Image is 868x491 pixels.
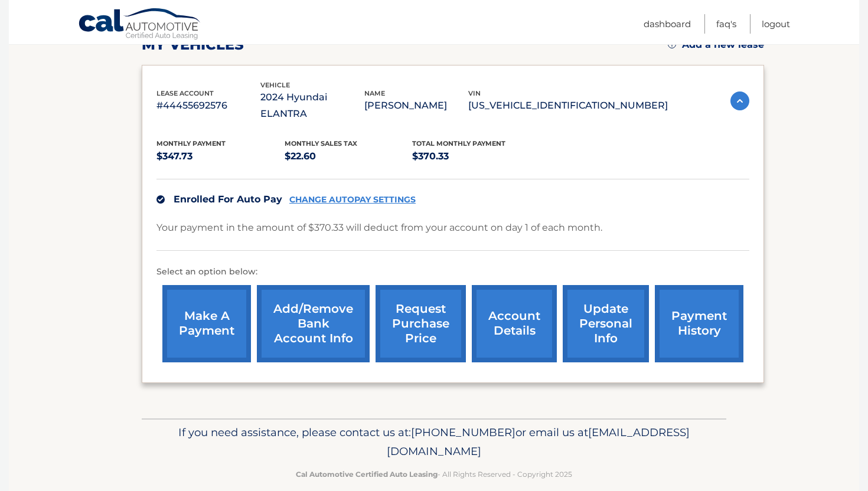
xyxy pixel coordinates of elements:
[412,139,505,148] span: Total Monthly Payment
[730,91,749,110] img: accordion-active.svg
[468,89,481,97] span: vin
[762,14,790,34] a: Logout
[156,195,165,204] img: check.svg
[156,139,226,148] span: Monthly Payment
[78,8,202,42] a: Cal Automotive
[655,285,743,362] a: payment history
[260,89,364,122] p: 2024 Hyundai ELANTRA
[411,425,515,439] span: [PHONE_NUMBER]
[289,195,416,205] a: CHANGE AUTOPAY SETTINGS
[468,97,668,114] p: [US_VEHICLE_IDENTIFICATION_NUMBER]
[156,148,285,165] p: $347.73
[364,97,468,114] p: [PERSON_NAME]
[285,148,413,165] p: $22.60
[156,97,260,114] p: #44455692576
[644,14,691,34] a: Dashboard
[162,285,251,362] a: make a payment
[563,285,649,362] a: update personal info
[364,89,385,97] span: name
[257,285,370,362] a: Add/Remove bank account info
[285,139,357,148] span: Monthly sales Tax
[156,89,214,97] span: lease account
[412,148,540,165] p: $370.33
[376,285,466,362] a: request purchase price
[472,285,557,362] a: account details
[716,14,736,34] a: FAQ's
[149,423,719,461] p: If you need assistance, please contact us at: or email us at
[174,194,282,205] span: Enrolled For Auto Pay
[156,265,749,279] p: Select an option below:
[296,470,438,479] strong: Cal Automotive Certified Auto Leasing
[260,81,290,89] span: vehicle
[149,468,719,480] p: - All Rights Reserved - Copyright 2025
[156,220,602,236] p: Your payment in the amount of $370.33 will deduct from your account on day 1 of each month.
